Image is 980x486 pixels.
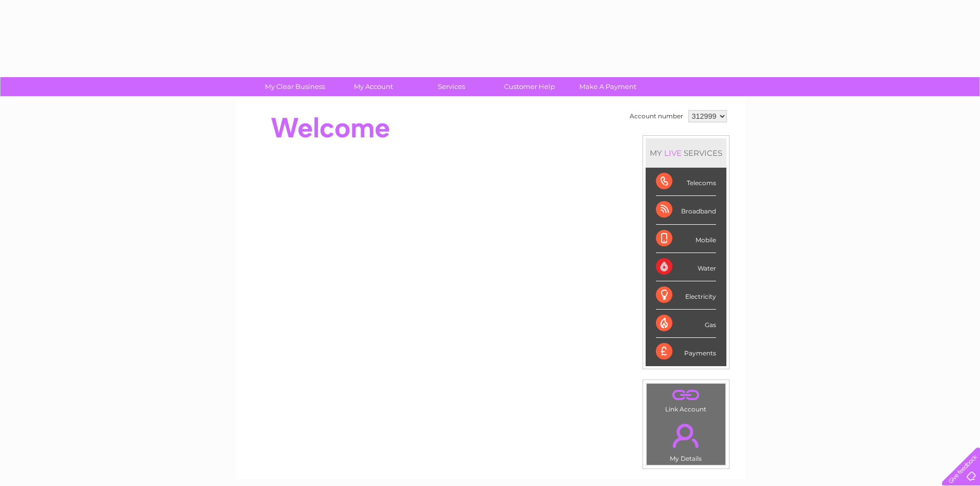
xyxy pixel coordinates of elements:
[656,253,716,281] div: Water
[649,386,723,404] a: .
[565,77,650,96] a: Make A Payment
[656,310,716,338] div: Gas
[662,148,684,158] div: LIVE
[646,383,726,416] td: Link Account
[253,77,337,96] a: My Clear Business
[487,77,572,96] a: Customer Help
[627,107,686,125] td: Account number
[331,77,416,96] a: My Account
[656,281,716,310] div: Electricity
[646,138,726,168] div: MY SERVICES
[646,415,726,465] td: My Details
[649,418,723,454] a: .
[656,225,716,253] div: Mobile
[656,168,716,196] div: Telecoms
[656,338,716,366] div: Payments
[409,77,494,96] a: Services
[656,196,716,224] div: Broadband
